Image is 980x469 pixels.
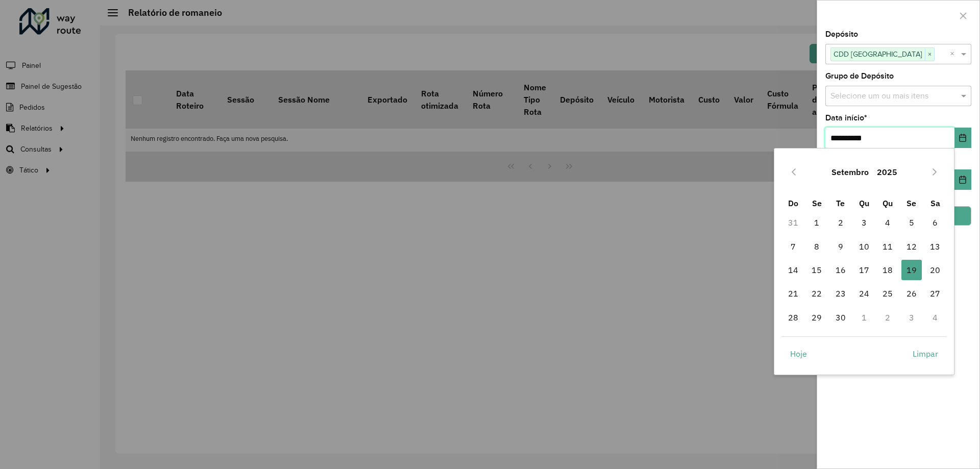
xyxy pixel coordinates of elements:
button: Limpar [904,343,947,364]
td: 2 [828,211,852,234]
button: Previous Month [786,164,802,180]
span: 29 [806,307,827,328]
span: Hoje [790,348,807,360]
td: 20 [923,258,947,282]
span: 1 [806,212,827,233]
span: 26 [901,283,922,304]
span: 19 [901,260,922,280]
span: 7 [783,236,803,257]
span: 10 [854,236,874,257]
td: 28 [781,306,805,329]
td: 4 [876,211,899,234]
button: Choose Date [954,128,971,148]
td: 24 [852,282,876,305]
span: 4 [877,212,898,233]
span: 15 [806,260,827,280]
label: Data início [825,112,867,124]
td: 14 [781,258,805,282]
span: 9 [830,236,851,257]
td: 2 [876,306,899,329]
td: 16 [828,258,852,282]
span: 6 [925,212,945,233]
span: 17 [854,260,874,280]
td: 10 [852,235,876,258]
td: 25 [876,282,899,305]
button: Choose Date [954,169,971,190]
span: 23 [830,283,851,304]
td: 21 [781,282,805,305]
td: 6 [923,211,947,234]
td: 15 [805,258,828,282]
td: 7 [781,235,805,258]
td: 8 [805,235,828,258]
label: Depósito [825,28,858,40]
span: 18 [877,260,898,280]
span: 24 [854,283,874,304]
td: 4 [923,306,947,329]
span: Sa [930,198,940,208]
span: 28 [783,307,803,328]
span: 2 [830,212,851,233]
td: 1 [852,306,876,329]
span: Se [906,198,916,208]
span: CDD [GEOGRAPHIC_DATA] [831,48,925,60]
td: 9 [828,235,852,258]
td: 13 [923,235,947,258]
span: Te [836,198,845,208]
td: 29 [805,306,828,329]
td: 3 [852,211,876,234]
span: 25 [877,283,898,304]
label: Grupo de Depósito [825,70,894,82]
span: 16 [830,260,851,280]
span: 13 [925,236,945,257]
button: Next Month [926,164,943,180]
span: Clear all [950,48,959,60]
span: 30 [830,307,851,328]
td: 3 [900,306,923,329]
span: 3 [854,212,874,233]
span: 20 [925,260,945,280]
td: 23 [828,282,852,305]
td: 26 [900,282,923,305]
span: Qu [859,198,869,208]
td: 17 [852,258,876,282]
button: Choose Month [827,160,873,184]
td: 12 [900,235,923,258]
span: × [925,48,934,61]
button: Hoje [781,343,816,364]
td: 27 [923,282,947,305]
td: 19 [900,258,923,282]
span: 27 [925,283,945,304]
div: Choose Date [774,148,954,375]
td: 18 [876,258,899,282]
span: 21 [783,283,803,304]
span: 5 [901,212,922,233]
span: 22 [806,283,827,304]
td: 30 [828,306,852,329]
span: Do [788,198,798,208]
span: Se [812,198,822,208]
td: 5 [900,211,923,234]
span: 14 [783,260,803,280]
span: Qu [883,198,893,208]
td: 1 [805,211,828,234]
button: Choose Year [873,160,901,184]
span: Limpar [913,348,938,360]
td: 22 [805,282,828,305]
span: 8 [806,236,827,257]
span: 11 [877,236,898,257]
td: 31 [781,211,805,234]
td: 11 [876,235,899,258]
span: 12 [901,236,922,257]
